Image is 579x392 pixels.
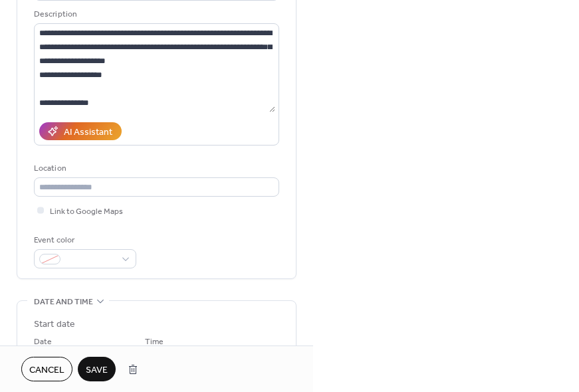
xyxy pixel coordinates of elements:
[39,122,122,140] button: AI Assistant
[145,335,164,349] span: Time
[34,7,277,21] div: Description
[34,335,52,349] span: Date
[34,161,277,175] div: Location
[21,357,72,381] button: Cancel
[78,357,116,381] button: Save
[50,205,123,219] span: Link to Google Maps
[29,363,64,377] span: Cancel
[34,318,75,332] div: Start date
[64,126,112,140] div: AI Assistant
[34,295,93,309] span: Date and time
[34,233,134,247] div: Event color
[86,363,108,377] span: Save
